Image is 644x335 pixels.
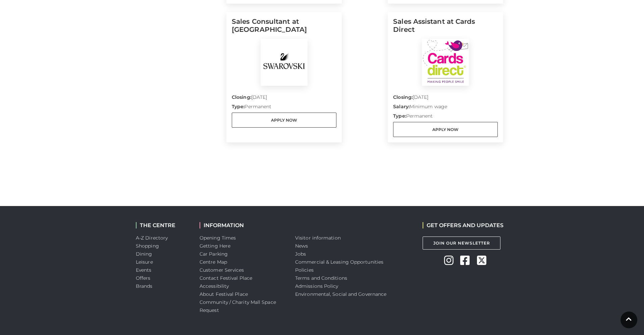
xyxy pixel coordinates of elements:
img: Swarovski [261,39,308,86]
a: Centre Map [200,259,227,265]
h5: Sales Assistant at Cards Direct [393,17,498,39]
a: Environmental, Social and Governance [295,291,386,297]
strong: Type: [232,104,245,110]
a: Events [136,267,152,273]
p: Minimum wage [393,103,498,113]
p: Permanent [393,113,498,122]
a: Contact Festival Place [200,275,252,281]
a: Leisure [136,259,153,265]
img: Cards Direct [422,39,469,86]
a: Visitor information [295,235,341,241]
a: Terms and Conditions [295,275,347,281]
strong: Salary: [393,104,410,110]
a: Dining [136,251,152,257]
strong: Closing: [393,94,413,100]
p: [DATE] [393,94,498,103]
p: [DATE] [232,94,336,103]
h2: GET OFFERS AND UPDATES [423,222,503,228]
a: Getting Here [200,243,230,249]
p: Permanent [232,103,336,113]
a: Policies [295,267,314,273]
a: Shopping [136,243,159,249]
a: Customer Services [200,267,244,273]
a: Apply Now [232,113,336,128]
a: Opening Times [200,235,236,241]
a: Commercial & Leasing Opportunities [295,259,383,265]
a: News [295,243,308,249]
a: Join Our Newsletter [423,237,500,250]
a: Accessibility [200,283,229,289]
a: Offers [136,275,151,281]
a: A-Z Directory [136,235,168,241]
h5: Sales Consultant at [GEOGRAPHIC_DATA] [232,17,336,39]
strong: Type: [393,113,406,119]
a: Community / Charity Mall Space Request [200,299,276,313]
a: Car Parking [200,251,228,257]
strong: Closing: [232,94,251,100]
a: Jobs [295,251,306,257]
a: Brands [136,283,153,289]
a: Admissions Policy [295,283,338,289]
h2: INFORMATION [200,222,285,228]
a: Apply Now [393,122,498,137]
a: About Festival Place [200,291,248,297]
h2: THE CENTRE [136,222,190,228]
